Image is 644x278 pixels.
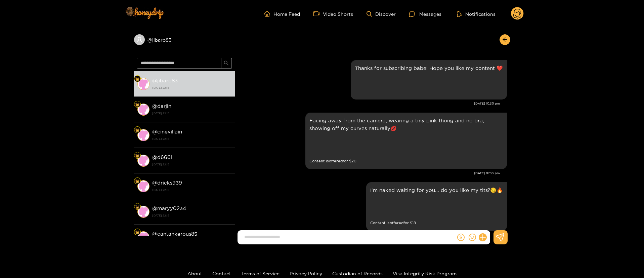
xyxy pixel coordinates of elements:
[238,101,500,106] div: [DATE] 10:30 pm
[152,161,231,167] strong: [DATE] 22:15
[264,11,273,17] span: home
[152,180,182,186] strong: @ dricks939
[137,78,149,90] img: conversation
[152,110,231,116] strong: [DATE] 22:15
[152,205,186,211] strong: @ maryy0234
[137,129,149,141] img: conversation
[224,61,229,66] span: search
[469,234,476,241] span: smile
[135,103,139,107] img: Fan Level
[134,34,235,45] div: @jibaro83
[366,182,507,231] div: Sep. 26, 1:20 pm
[238,171,500,175] div: [DATE] 10:33 pm
[367,11,396,17] a: Discover
[309,157,503,165] small: Content is offered for $ 20
[152,212,231,219] strong: [DATE] 22:15
[500,34,510,45] button: arrow-left
[135,77,139,81] img: Fan Level
[152,136,231,142] strong: [DATE] 22:15
[264,11,300,17] a: Home Feed
[221,58,232,69] button: search
[137,104,149,116] img: conversation
[137,206,149,218] img: conversation
[332,271,383,276] a: Custodian of Records
[152,103,171,109] strong: @ darjin
[152,187,231,193] strong: [DATE] 22:15
[137,180,149,192] img: conversation
[409,10,441,18] div: Messages
[370,219,503,227] small: Content is offered for $ 18
[370,186,503,194] p: I'm naked waiting for you... do you like my tits?😏🔥
[309,117,503,132] p: Facing away from the camera, wearing a tiny pink thong and no bra, showing off my curves naturally💋
[135,230,139,234] img: Fan Level
[457,234,465,241] span: dollar
[305,113,507,169] div: Sep. 25, 10:33 pm
[313,11,353,17] a: Video Shorts
[135,128,139,132] img: Fan Level
[136,37,142,43] span: user
[355,64,503,72] p: Thanks for subscribing babe! Hope you like my content ❤️
[502,37,507,43] span: arrow-left
[137,155,149,167] img: conversation
[393,271,457,276] a: Visa Integrity Risk Program
[313,11,323,17] span: video-camera
[187,271,202,276] a: About
[137,231,149,243] img: conversation
[152,231,197,237] strong: @ cantankerous85
[152,154,172,160] strong: @ d666l
[290,271,322,276] a: Privacy Policy
[152,78,178,83] strong: @ jibaro83
[152,85,231,91] strong: [DATE] 22:15
[212,271,231,276] a: Contact
[135,154,139,158] img: Fan Level
[241,271,280,276] a: Terms of Service
[456,232,466,242] button: dollar
[135,179,139,183] img: Fan Level
[152,129,182,134] strong: @ cinevillain
[135,205,139,209] img: Fan Level
[351,60,507,100] div: Sep. 25, 10:30 pm
[455,10,498,17] button: Notifications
